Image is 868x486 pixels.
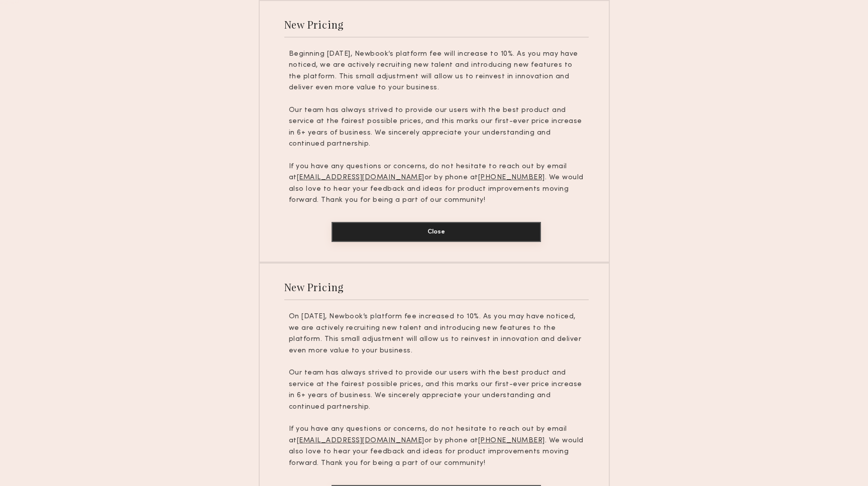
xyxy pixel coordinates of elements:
[284,18,344,31] div: New Pricing
[478,174,545,181] u: [PHONE_NUMBER]
[478,437,545,444] u: [PHONE_NUMBER]
[332,222,541,242] button: Close
[297,174,424,181] u: [EMAIL_ADDRESS][DOMAIN_NAME]
[297,437,424,444] u: [EMAIL_ADDRESS][DOMAIN_NAME]
[284,280,344,294] div: New Pricing
[289,105,584,150] p: Our team has always strived to provide our users with the best product and service at the fairest...
[289,424,584,469] p: If you have any questions or concerns, do not hesitate to reach out by email at or by phone at . ...
[289,368,584,413] p: Our team has always strived to provide our users with the best product and service at the fairest...
[289,49,584,94] p: Beginning [DATE], Newbook’s platform fee will increase to 10%. As you may have noticed, we are ac...
[289,161,584,206] p: If you have any questions or concerns, do not hesitate to reach out by email at or by phone at . ...
[289,311,584,356] p: On [DATE], Newbook’s platform fee increased to 10%. As you may have noticed, we are actively recr...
